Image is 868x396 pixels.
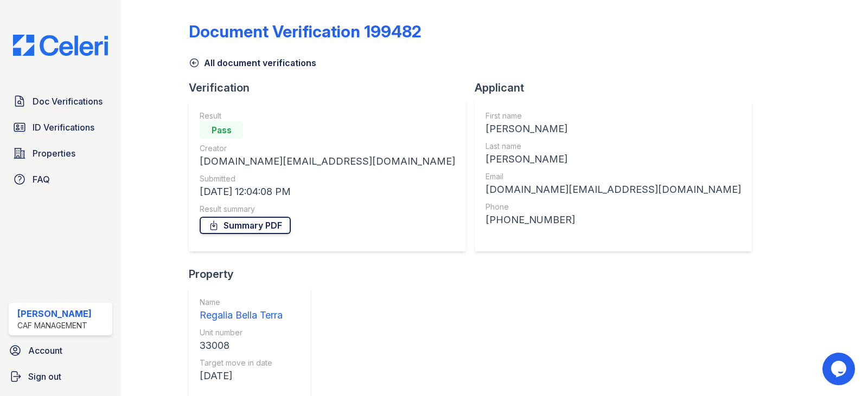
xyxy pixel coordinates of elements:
div: [DATE] [200,368,283,384]
div: [PHONE_NUMBER] [486,212,741,228]
div: Last name [486,141,741,152]
div: Name [200,297,283,308]
div: [DOMAIN_NAME][EMAIL_ADDRESS][DOMAIN_NAME] [200,154,455,169]
div: [DOMAIN_NAME][EMAIL_ADDRESS][DOMAIN_NAME] [486,182,741,197]
iframe: chat widget [822,353,857,385]
div: First name [486,111,741,121]
div: Phone [486,202,741,212]
div: Pass [200,121,243,139]
a: All document verifications [189,56,316,69]
div: [DATE] 12:04:08 PM [200,184,455,199]
div: Target move in date [200,358,283,368]
a: ID Verifications [9,116,112,138]
div: Applicant [475,80,761,95]
div: CAF Management [17,320,92,331]
span: Properties [33,147,75,160]
a: Summary PDF [200,217,291,234]
span: Account [28,344,62,357]
div: [PERSON_NAME] [486,121,741,137]
div: [PERSON_NAME] [486,152,741,167]
a: Sign out [4,366,117,387]
div: Creator [200,143,455,154]
div: Result [200,111,455,121]
div: [PERSON_NAME] [17,307,92,320]
a: Doc Verifications [9,90,112,112]
div: Unit number [200,327,283,338]
a: Properties [9,142,112,164]
div: Property [189,267,319,282]
div: Submitted [200,173,455,184]
span: ID Verifications [33,121,94,134]
div: Document Verification 199482 [189,22,422,41]
a: Account [4,340,117,361]
span: Doc Verifications [33,95,103,108]
div: Regalia Bella Terra [200,308,283,323]
img: CE_Logo_Blue-a8612792a0a2168367f1c8372b55b34899dd931a85d93a1a3d3e32e68fde9ad4.png [4,35,117,56]
div: 33008 [200,338,283,353]
span: Sign out [28,370,61,383]
div: Result summary [200,204,455,215]
div: Verification [189,80,475,95]
span: FAQ [33,173,50,186]
a: FAQ [9,168,112,190]
a: Name Regalia Bella Terra [200,297,283,323]
div: Email [486,171,741,182]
